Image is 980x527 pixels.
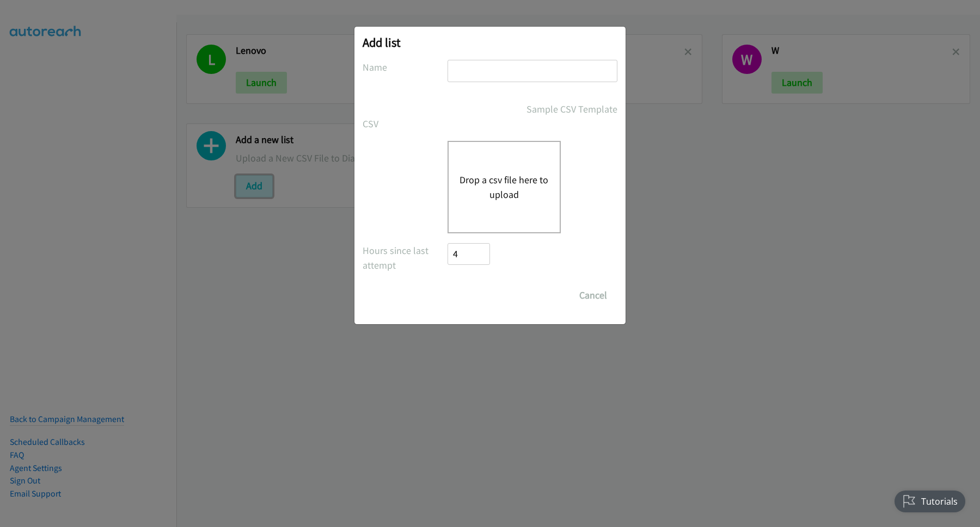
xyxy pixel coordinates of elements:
button: Drop a csv file here to upload [460,172,549,202]
button: Cancel [569,284,617,306]
label: CSV [363,116,448,131]
iframe: Checklist [888,480,972,519]
h2: Add list [363,35,617,50]
label: Hours since last attempt [363,243,448,272]
a: Sample CSV Template [526,102,617,116]
label: Name [363,60,448,75]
